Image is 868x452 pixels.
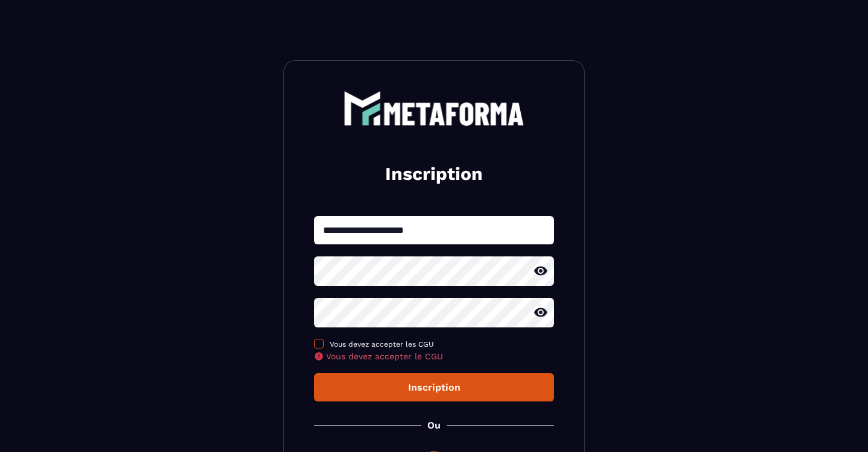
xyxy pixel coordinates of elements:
[326,351,443,361] span: Vous devez accepter le CGU
[330,340,434,348] span: Vous devez accepter les CGU
[324,382,544,393] div: Inscription
[314,91,554,126] a: logo
[314,373,554,401] button: Inscription
[329,162,539,186] h2: Inscription
[344,91,524,126] img: logo
[427,419,441,431] p: Ou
